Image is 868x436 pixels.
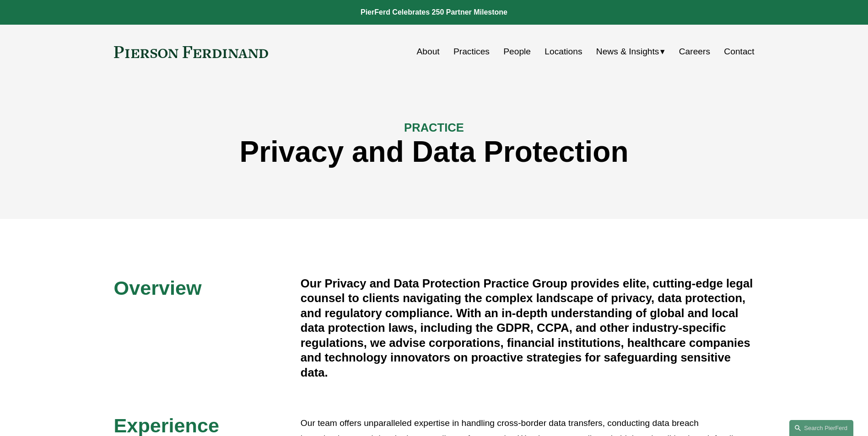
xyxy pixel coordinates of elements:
[679,43,710,60] a: Careers
[417,43,440,60] a: About
[596,43,665,60] a: folder dropdown
[301,276,755,380] h4: Our Privacy and Data Protection Practice Group provides elite, cutting-edge legal counsel to clie...
[503,43,531,60] a: People
[724,43,754,60] a: Contact
[404,121,464,134] span: PRACTICE
[789,420,853,436] a: Search this site
[114,135,755,169] h1: Privacy and Data Protection
[114,277,202,299] span: Overview
[453,43,490,60] a: Practices
[545,43,582,60] a: Locations
[596,44,659,60] span: News & Insights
